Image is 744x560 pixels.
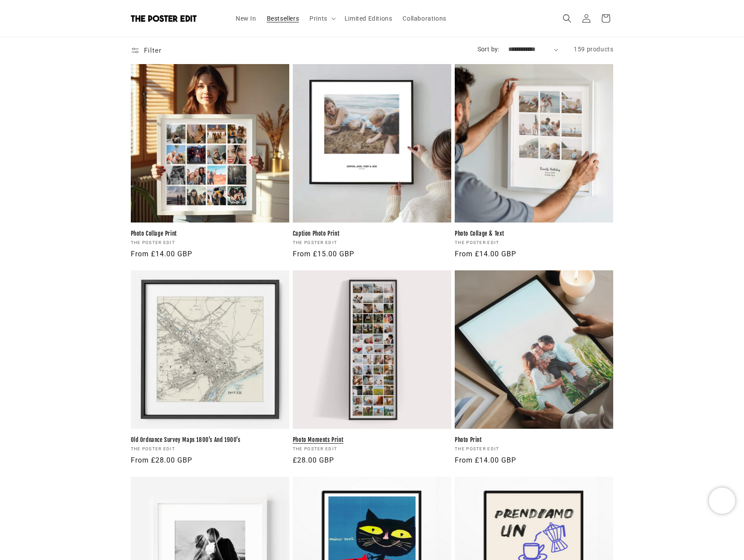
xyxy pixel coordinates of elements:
[339,9,398,28] a: Limited Editions
[574,46,613,53] span: 159 products
[345,14,392,22] span: Limited Editions
[455,436,613,444] a: Photo Print
[131,15,197,22] img: The Poster Edit
[478,46,500,53] label: Sort by:
[267,14,299,22] span: Bestsellers
[293,436,451,444] a: Photo Moments Print
[293,230,451,237] a: Caption Photo Print
[709,488,735,514] iframe: Chatra live chat
[131,436,289,444] a: Old Ordnance Survey Maps 1800's And 1900's
[230,9,262,28] a: New In
[131,44,162,57] summary: Filter
[304,9,339,28] summary: Prints
[557,9,577,28] summary: Search
[262,9,305,28] a: Bestsellers
[127,12,222,25] a: The Poster Edit
[131,230,289,237] a: Photo Collage Print
[397,9,451,28] a: Collaborations
[144,47,162,54] span: Filter
[309,14,327,22] span: Prints
[403,14,446,22] span: Collaborations
[236,14,256,22] span: New In
[455,230,613,237] a: Photo Collage & Text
